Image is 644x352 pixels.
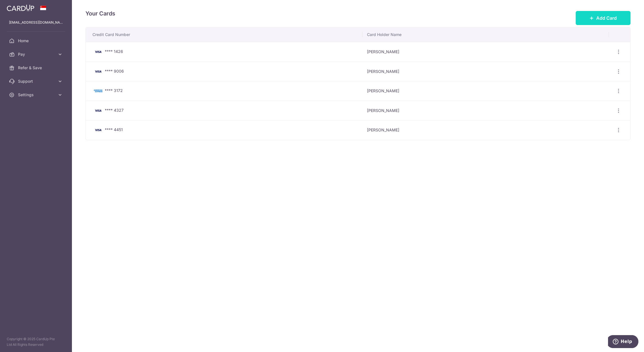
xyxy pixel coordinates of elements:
[362,27,609,42] th: Card Holder Name
[13,4,24,9] span: Help
[596,15,617,21] span: Add Card
[362,42,609,62] td: [PERSON_NAME]
[576,11,631,25] button: Add Card
[92,48,104,55] img: Bank Card
[608,335,638,349] iframe: Opens a widget where you can find more information
[18,79,55,84] span: Support
[92,88,104,94] img: Bank Card
[92,107,104,114] img: Bank Card
[18,65,55,71] span: Refer & Save
[9,20,63,25] p: [EMAIL_ADDRESS][DOMAIN_NAME]
[92,127,104,133] img: Bank Card
[362,81,609,101] td: [PERSON_NAME]
[18,51,55,57] span: Pay
[362,101,609,120] td: [PERSON_NAME]
[85,9,115,18] h4: Your Cards
[18,38,55,44] span: Home
[86,27,362,42] th: Credit Card Number
[7,5,34,11] img: CardUp
[362,120,609,140] td: [PERSON_NAME]
[362,62,609,81] td: [PERSON_NAME]
[18,92,55,98] span: Settings
[92,68,104,75] img: Bank Card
